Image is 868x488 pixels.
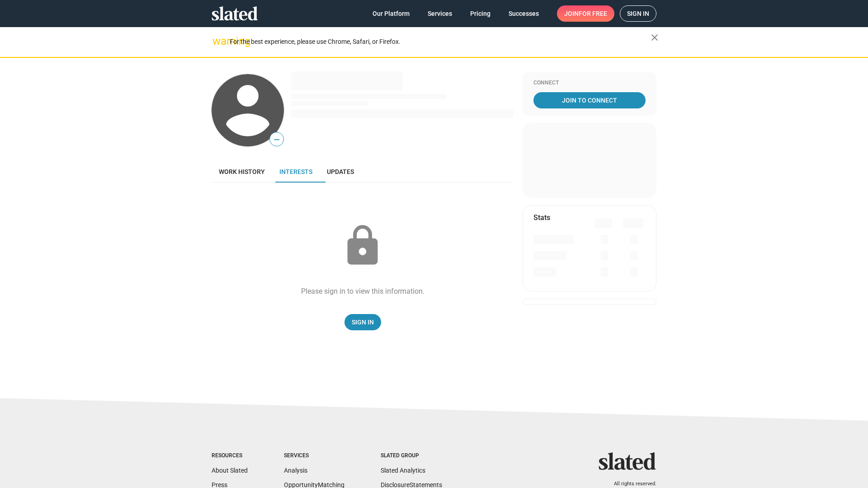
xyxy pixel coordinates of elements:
[564,5,607,22] span: Join
[284,452,344,460] div: Services
[420,5,459,22] a: Services
[649,32,660,43] mat-icon: close
[428,5,452,22] span: Services
[212,36,223,47] mat-icon: warning
[373,5,410,22] span: Our Platform
[381,467,425,474] a: Slated Analytics
[284,467,307,474] a: Analysis
[212,161,272,183] a: Work history
[270,134,283,145] span: —
[327,168,354,175] span: Updates
[509,5,539,22] span: Successes
[212,467,248,474] a: About Slated
[470,5,491,22] span: Pricing
[340,223,385,268] mat-icon: lock
[557,5,614,22] a: Joinfor free
[533,80,646,87] div: Connect
[533,92,646,108] a: Join To Connect
[533,213,550,222] mat-card-title: Stats
[463,5,498,22] a: Pricing
[501,5,546,22] a: Successes
[620,5,656,22] a: Sign in
[627,6,649,21] span: Sign in
[352,314,374,330] span: Sign In
[320,161,361,183] a: Updates
[381,452,442,460] div: Slated Group
[301,286,425,296] div: Please sign in to view this information.
[579,5,607,22] span: for free
[365,5,417,22] a: Our Platform
[212,452,248,460] div: Resources
[230,36,651,48] div: For the best experience, please use Chrome, Safari, or Firefox.
[535,92,644,108] span: Join To Connect
[272,161,320,183] a: Interests
[219,168,265,175] span: Work history
[279,168,312,175] span: Interests
[344,314,381,330] a: Sign In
